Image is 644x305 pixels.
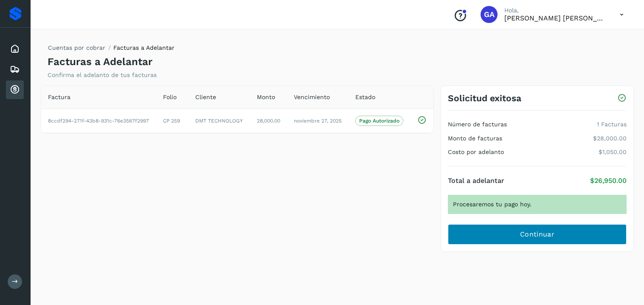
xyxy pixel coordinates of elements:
p: $28,000.00 [593,135,627,142]
span: noviembre 27, 2025 [294,118,342,124]
p: $26,950.00 [590,177,627,185]
td: 8ccdf294-271f-43b8-931c-76e3567f2997 [41,108,156,133]
span: Cliente [195,93,216,102]
div: Procesaremos tu pago hoy. [448,195,627,214]
button: Continuar [448,224,627,245]
span: Folio [163,93,177,102]
nav: breadcrumb [48,43,174,56]
td: DMT TECHNOLOGY [188,108,250,133]
p: Pago Autorizado [359,118,399,124]
h4: Facturas a Adelantar [48,56,152,68]
div: Inicio [6,40,24,58]
h4: Costo por adelanto [448,148,504,156]
p: Confirma el adelanto de tus facturas [48,71,157,79]
p: $1,050.00 [599,148,627,156]
h3: Solicitud exitosa [448,93,521,103]
span: Continuar [520,230,554,239]
div: Cuentas por cobrar [6,80,24,99]
span: Factura [48,93,70,102]
a: Cuentas por cobrar [48,44,105,51]
span: 28,000.00 [257,118,280,124]
div: Embarques [6,60,24,79]
p: Hola, [504,7,606,14]
span: Estado [355,93,375,102]
p: GABRIELA ARENAS DELGADILLO [504,14,606,22]
p: 1 Facturas [597,121,627,128]
span: Facturas a Adelantar [113,44,174,51]
h4: Número de facturas [448,121,507,128]
span: Monto [257,93,275,102]
h4: Monto de facturas [448,135,502,142]
span: Vencimiento [294,93,330,102]
td: CP 259 [156,108,188,133]
h4: Total a adelantar [448,177,504,185]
